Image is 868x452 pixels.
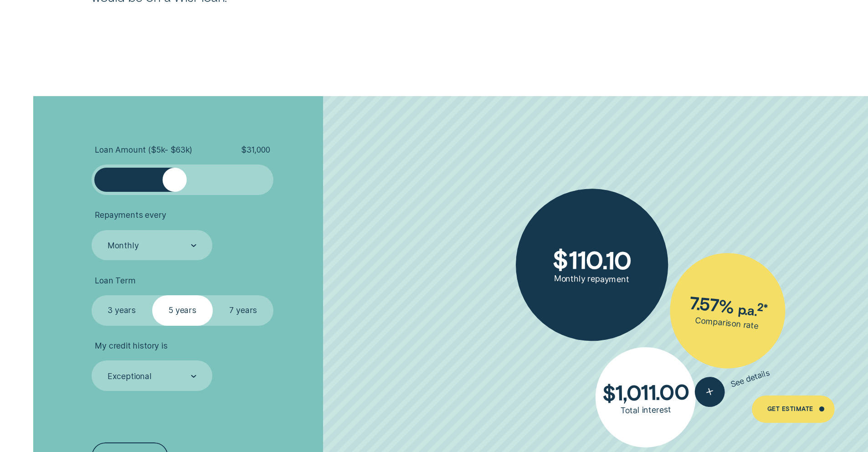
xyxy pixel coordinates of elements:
[95,210,166,220] span: Repayments every
[108,371,152,381] div: Exceptional
[108,241,139,251] div: Monthly
[95,145,192,155] span: Loan Amount ( $5k - $63k )
[729,368,771,390] span: See details
[152,295,213,326] label: 5 years
[92,295,152,326] label: 3 years
[752,395,834,423] a: Get Estimate
[95,341,167,351] span: My credit history is
[213,295,273,326] label: 7 years
[241,145,270,155] span: $ 31,000
[691,359,774,411] button: See details
[95,276,135,286] span: Loan Term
